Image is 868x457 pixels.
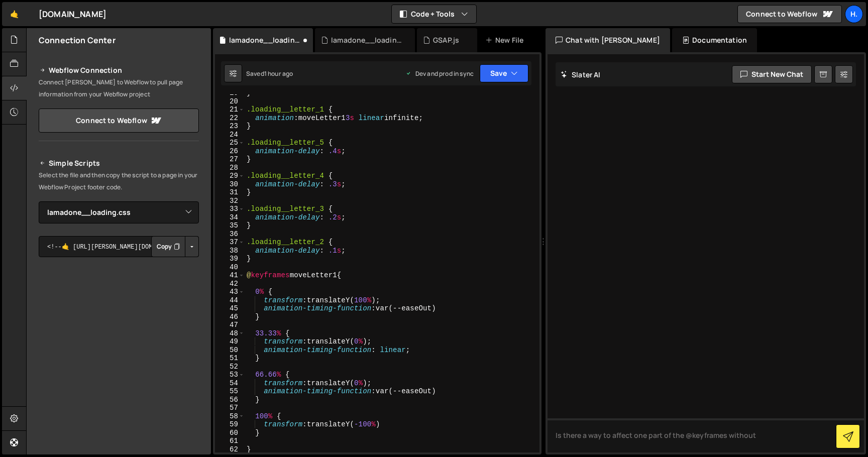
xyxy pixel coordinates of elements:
div: 48 [215,329,245,338]
div: [DOMAIN_NAME] [39,8,106,20]
p: Connect [PERSON_NAME] to Webflow to pull page information from your Webflow project [39,76,199,100]
div: 25 [215,139,245,147]
iframe: YouTube video player [39,274,200,364]
div: 56 [215,396,245,404]
div: 31 [215,188,245,197]
div: 30 [215,180,245,189]
div: Saved [246,69,293,78]
div: 29 [215,172,245,180]
div: 24 [215,131,245,139]
div: 21 [215,105,245,114]
button: Copy [151,236,185,257]
h2: Webflow Connection [39,64,199,76]
div: 44 [215,296,245,305]
div: Documentation [672,28,757,52]
div: 58 [215,412,245,421]
div: 54 [215,379,245,388]
h2: Slater AI [561,70,601,79]
button: Code + Tools [392,5,476,23]
div: 46 [215,313,245,321]
div: 41 [215,271,245,280]
div: 40 [215,263,245,272]
div: 50 [215,346,245,355]
div: 62 [215,445,245,454]
div: 51 [215,354,245,363]
div: 37 [215,238,245,247]
div: 33 [215,205,245,213]
div: 34 [215,213,245,222]
div: 23 [215,122,245,131]
h2: Connection Center [39,35,116,46]
div: 1 hour ago [264,69,293,78]
div: 49 [215,337,245,346]
div: 53 [215,371,245,379]
a: Connect to Webflow [737,5,842,23]
div: 38 [215,247,245,255]
textarea: <!--🤙 [URL][PERSON_NAME][DOMAIN_NAME]> <script>document.addEventListener("DOMContentLoaded", func... [39,236,199,257]
div: 55 [215,387,245,396]
div: 60 [215,429,245,437]
div: Dev and prod in sync [405,69,474,78]
div: 47 [215,321,245,329]
div: 22 [215,114,245,123]
div: 57 [215,404,245,412]
div: 20 [215,97,245,106]
div: New File [485,35,527,45]
a: Connect to Webflow [39,108,199,133]
div: 36 [215,230,245,239]
div: GSAP.js [433,35,459,45]
div: 52 [215,363,245,371]
div: lamadone__loading.css [229,35,301,45]
p: Select the file and then copy the script to a page in your Webflow Project footer code. [39,169,199,193]
div: 59 [215,420,245,429]
div: Button group with nested dropdown [151,236,199,257]
button: Start new chat [732,65,812,83]
div: 45 [215,304,245,313]
div: 61 [215,437,245,445]
div: 26 [215,147,245,156]
div: 39 [215,255,245,263]
div: 27 [215,155,245,164]
h2: Simple Scripts [39,157,199,169]
button: Save [480,64,528,82]
div: 32 [215,197,245,205]
div: 42 [215,280,245,288]
div: lamadone__loading.js [331,35,403,45]
a: 🤙 [2,2,27,26]
div: Chat with [PERSON_NAME] [546,28,670,52]
div: 35 [215,221,245,230]
div: 28 [215,164,245,172]
div: 43 [215,288,245,296]
a: h. [845,5,863,23]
